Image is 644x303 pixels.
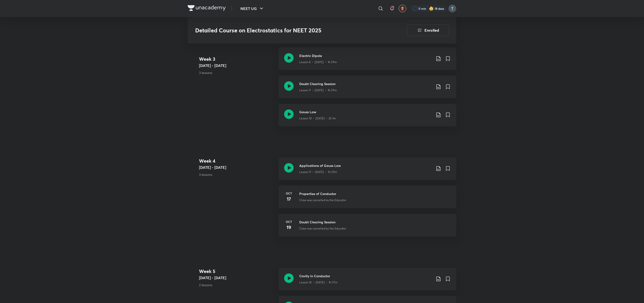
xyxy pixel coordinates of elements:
[299,198,346,202] p: Class was cancelled by the Educator
[199,275,275,281] h5: [DATE] - [DATE]
[299,191,451,196] h3: Properties of Conductor
[299,273,432,278] h3: Cavity in Conductor
[199,63,275,68] h5: [DATE] - [DATE]
[278,268,456,296] a: Cavity in ConductorLesson 14 • [DATE] • 1h 57m
[448,4,456,13] img: tanistha Dey
[407,25,449,36] button: Enrolled
[278,48,456,76] a: Electric DipoleLesson 8 • [DATE] • 1h 59m
[278,104,456,132] a: Gauss LawLesson 10 • [DATE] • 2h 1m
[299,109,432,114] h3: Gauss Law
[199,164,275,170] h5: [DATE] - [DATE]
[399,5,406,12] button: avatar
[284,224,294,231] h4: 19
[188,5,226,12] a: Company Logo
[278,214,456,242] a: Oct19Doubt Clearing SessionClass was cancelled by the Educator
[238,4,267,13] button: NEET UG
[299,53,432,58] h3: Electric Dipole
[284,220,294,224] h6: Oct
[299,81,432,86] h3: Doubt Clearing Session
[199,268,275,275] h4: Week 5
[429,6,434,11] img: streak
[284,191,294,195] h6: Oct
[299,163,432,168] h3: Applications of Gauss Law
[299,116,336,121] p: Lesson 10 • [DATE] • 2h 1m
[195,27,380,34] h3: Detailed Course on Electrostatics for NEET 2025
[299,280,338,285] p: Lesson 14 • [DATE] • 1h 57m
[299,226,346,231] p: Class was cancelled by the Educator
[199,56,275,63] h4: Week 3
[299,170,337,174] p: Lesson 11 • [DATE] • 1h 59m
[299,220,451,225] h3: Doubt Clearing Session
[278,186,456,214] a: Oct17Properties of ConductorClass was cancelled by the Educator
[299,60,337,64] p: Lesson 8 • [DATE] • 1h 59m
[400,6,405,11] img: avatar
[199,70,275,75] p: 3 lessons
[199,282,275,287] p: 2 lessons
[199,172,275,177] p: 3 lessons
[199,157,275,164] h4: Week 4
[278,76,456,104] a: Doubt Clearing SessionLesson 9 • [DATE] • 1h 59m
[278,157,456,186] a: Applications of Gauss LawLesson 11 • [DATE] • 1h 59m
[284,195,294,203] h4: 17
[299,88,337,92] p: Lesson 9 • [DATE] • 1h 59m
[188,5,226,11] img: Company Logo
